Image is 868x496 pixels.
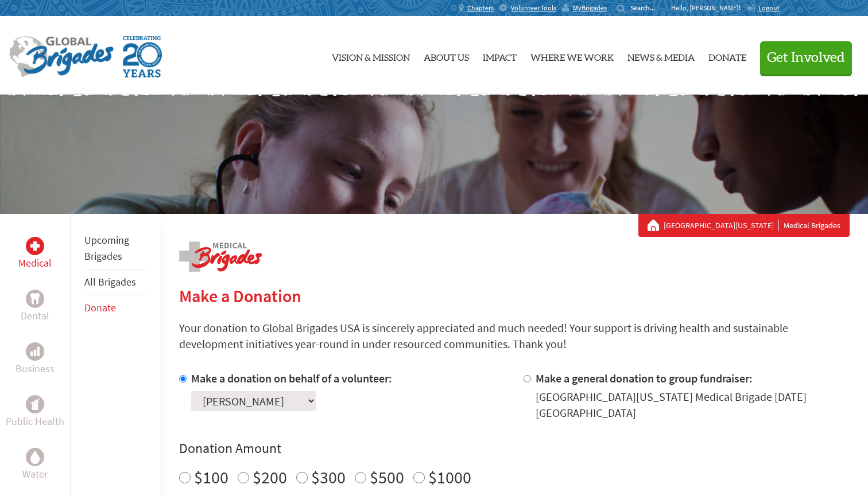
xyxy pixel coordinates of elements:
[84,301,116,314] a: Donate
[6,413,64,429] p: Public Health
[179,320,850,352] p: Your donation to Global Brigades USA is sincerely appreciated and much needed! Your support is dr...
[179,286,850,306] h2: Make a Donation
[179,439,850,458] h4: Donation Amount
[536,371,753,385] label: Make a general donation to group fundraiser:
[30,450,40,463] img: Water
[191,371,392,385] label: Make a donation on behalf of a volunteer:
[671,3,746,13] p: Hello, [PERSON_NAME]!
[760,41,852,74] button: Get Involved
[627,26,695,85] a: News & Media
[22,466,48,482] p: Water
[483,26,517,85] a: Impact
[511,3,556,13] span: Volunteer Tools
[467,3,494,13] span: Chapters
[194,466,228,488] label: $100
[530,26,614,85] a: Where We Work
[9,36,114,77] img: Global Brigades Logo
[30,399,40,410] img: Public Health
[26,448,44,466] div: Water
[84,270,147,295] li: All Brigades
[84,275,136,288] a: All Brigades
[26,395,44,413] div: Public Health
[179,241,262,272] img: logo-medical.png
[708,26,746,85] a: Donate
[332,26,410,85] a: Vision & Mission
[370,466,404,488] label: $500
[536,389,850,421] div: [GEOGRAPHIC_DATA][US_STATE] Medical Brigade [DATE] [GEOGRAPHIC_DATA]
[6,395,64,429] a: Public HealthPublic Health
[30,241,40,251] img: Medical
[424,26,469,85] a: About Us
[26,237,44,255] div: Medical
[26,342,44,361] div: Business
[84,295,147,321] li: Donate
[84,233,129,263] a: Upcoming Brigades
[18,237,52,271] a: MedicalMedical
[15,342,55,377] a: BusinessBusiness
[311,466,346,488] label: $300
[18,255,52,271] p: Medical
[26,290,44,308] div: Dental
[746,3,780,13] a: Logout
[21,290,49,324] a: DentalDental
[30,293,40,304] img: Dental
[84,228,147,270] li: Upcoming Brigades
[21,308,49,324] p: Dental
[253,466,287,488] label: $200
[15,361,55,377] p: Business
[758,3,780,12] span: Logout
[648,220,840,231] div: Medical Brigades
[123,36,162,77] img: Global Brigades Celebrating 20 Years
[22,448,48,482] a: WaterWater
[573,3,607,13] span: MyBrigades
[767,51,845,65] span: Get Involved
[630,3,663,12] input: Search...
[428,466,471,488] label: $1000
[664,220,779,231] a: [GEOGRAPHIC_DATA][US_STATE]
[30,347,40,356] img: Business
